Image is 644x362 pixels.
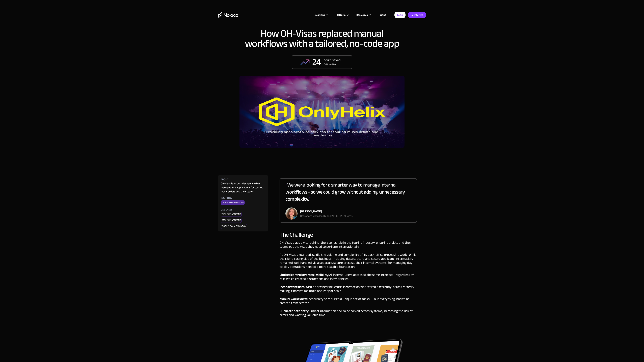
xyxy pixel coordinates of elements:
div: [PERSON_NAME] [300,209,353,214]
div: Operations Manager, [GEOGRAPHIC_DATA]-Visas [300,214,353,218]
div: hours saved per week [324,58,344,66]
div: Resources [352,13,374,17]
a: Login [394,12,406,18]
div: Solutions [315,13,325,17]
a: Get started [408,12,426,18]
div: OH-Visas is a specialist agency that manages visa applications for touring music artists and thei... [221,182,265,194]
div: workflow automation [221,224,247,229]
a: home [218,12,238,18]
div: Platform [336,13,345,17]
strong: Limited control over task visibility: [280,272,329,278]
strong: Inconsistent data: [280,284,305,290]
div: USE CASES [221,208,232,212]
div: data management [221,218,242,223]
div: We were looking for a smarter way to manage internal workflows - so we could grow without adding ... [285,181,411,207]
span: “ [285,180,287,190]
strong: Manual workflows: [280,296,307,302]
div: task management [221,212,242,217]
div: Solutions [311,13,332,17]
a: Pricing [374,13,390,17]
h1: How OH-Visas replaced manual workflows with a tailored, no-code app [239,28,405,49]
span: " [309,194,311,204]
div: About [221,177,229,182]
div: Platform [332,13,352,17]
div: 24 [312,57,321,67]
div: The Challenge [280,231,417,238]
div: OH-Visas plays a vital behind-the-scenes role in the touring industry, ensuring artists and their... [280,241,417,325]
div: travel & immigration [221,200,245,205]
strong: Duplicate data entry: [280,308,309,314]
div: Industry [221,196,232,200]
div: Resources [356,13,368,17]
